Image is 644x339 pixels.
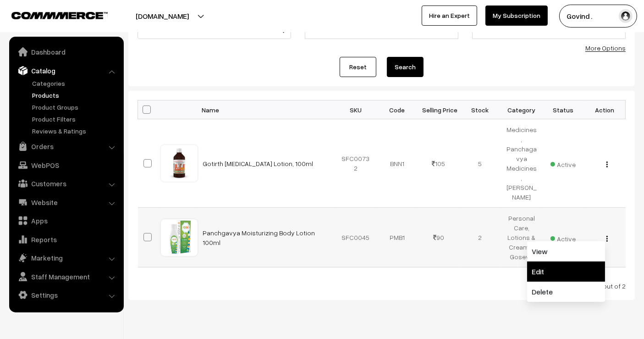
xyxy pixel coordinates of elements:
[501,208,543,267] td: Personal Care, Lotions & Creams, Goseva
[485,6,548,26] a: My Subscription
[11,157,121,173] a: WebPOS
[527,241,605,261] a: View
[30,126,121,136] a: Reviews & Ratings
[376,100,418,119] th: Code
[418,119,460,208] td: 105
[418,100,460,119] th: Selling Price
[335,119,377,208] td: SFC00732
[11,12,108,19] img: COMMMERCE
[11,138,121,155] a: Orders
[527,261,605,282] a: Edit
[11,44,121,60] a: Dashboard
[340,57,376,77] a: Reset
[387,57,424,77] button: Search
[11,194,121,211] a: Website
[11,287,121,303] a: Settings
[11,175,121,192] a: Customers
[376,208,418,267] td: PMB1
[501,100,543,119] th: Category
[30,102,121,112] a: Product Groups
[11,231,121,248] a: Reports
[11,268,121,285] a: Staff Management
[376,119,418,208] td: BNN1
[550,232,576,244] span: Active
[559,5,637,28] button: Govind .
[459,100,501,119] th: Stock
[606,236,608,242] img: Menu
[11,9,92,20] a: COMMMERCE
[584,100,626,119] th: Action
[606,161,608,167] img: Menu
[203,160,314,167] a: Gotirth [MEDICAL_DATA] Lotion, 100ml
[30,78,121,88] a: Categories
[30,90,121,100] a: Products
[619,9,633,23] img: user
[198,100,335,119] th: Name
[335,100,377,119] th: SKU
[550,157,576,169] span: Active
[501,119,543,208] td: Medicines, Panchagavya Medicines, [PERSON_NAME]
[30,114,121,124] a: Product Filters
[422,6,477,26] a: Hire an Expert
[542,100,584,119] th: Status
[104,5,221,28] button: [DOMAIN_NAME]
[585,44,626,52] a: More Options
[138,281,626,291] div: Currently viewing 1-2 out of 2
[527,282,605,302] a: Delete
[459,208,501,267] td: 2
[11,62,121,79] a: Catalog
[11,250,121,266] a: Marketing
[335,208,377,267] td: SFC0045
[203,229,315,246] a: Panchgavya Moisturizing Body Lotion 100ml
[11,212,121,229] a: Apps
[418,208,460,267] td: 90
[459,119,501,208] td: 5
